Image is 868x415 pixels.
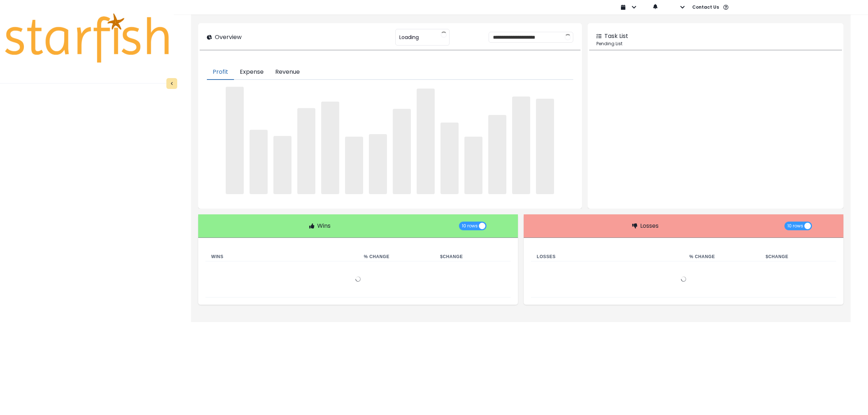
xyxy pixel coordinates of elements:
[317,222,331,230] p: Wins
[787,222,803,230] span: 10 rows
[369,134,387,194] span: ‌
[321,102,339,194] span: ‌
[297,108,315,194] span: ‌
[434,252,511,261] th: $ Change
[226,87,244,194] span: ‌
[358,252,434,261] th: % Change
[684,252,760,261] th: % Change
[234,65,269,80] button: Expense
[462,222,478,230] span: 10 rows
[596,40,835,47] p: Pending List
[273,136,292,194] span: ‌
[512,97,530,194] span: ‌
[536,99,554,194] span: ‌
[205,252,358,261] th: Wins
[760,252,836,261] th: $ Change
[531,252,684,261] th: Losses
[604,32,628,40] p: Task List
[393,109,411,194] span: ‌
[417,89,435,194] span: ‌
[441,123,459,194] span: ‌
[207,65,234,80] button: Profit
[640,222,659,230] p: Losses
[250,130,268,194] span: ‌
[345,137,363,194] span: ‌
[464,137,482,194] span: ‌
[269,65,306,80] button: Revenue
[215,33,242,42] p: Overview
[488,115,506,194] span: ‌
[399,30,419,45] span: Loading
